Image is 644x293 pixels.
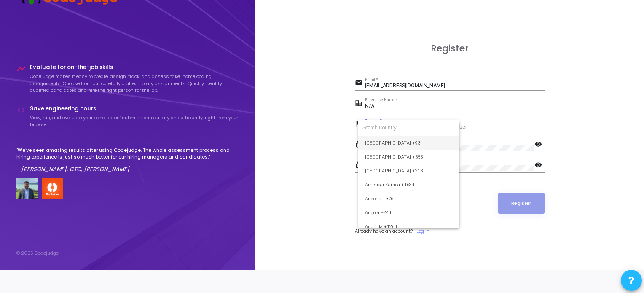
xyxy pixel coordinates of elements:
span: [GEOGRAPHIC_DATA] +355 [365,150,453,164]
span: Anguilla +1264 [365,220,453,234]
span: [GEOGRAPHIC_DATA] +213 [365,164,453,178]
span: [GEOGRAPHIC_DATA] +93 [365,136,453,150]
span: AmericanSamoa +1684 [365,178,453,192]
input: Search Country... [362,124,455,132]
span: Angola +244 [365,206,453,220]
span: Andorra +376 [365,192,453,206]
